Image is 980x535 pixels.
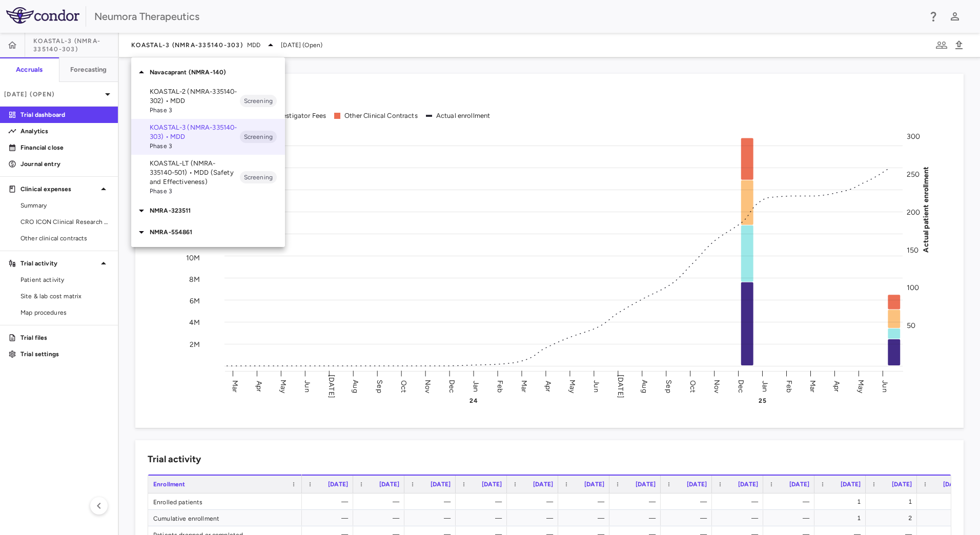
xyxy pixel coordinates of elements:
span: Phase 3 [150,187,240,196]
div: Navacaprant (NMRA-140) [131,61,285,83]
span: Phase 3 [150,106,240,115]
span: Screening [240,96,277,106]
p: KOASTAL-2 (NMRA-335140-302) • MDD [150,87,240,106]
p: KOASTAL-3 (NMRA-335140-303) • MDD [150,123,240,141]
div: KOASTAL-LT (NMRA-335140-501) • MDD (Safety and Effectiveness)Phase 3Screening [131,155,285,200]
p: NMRA-554861 [150,228,285,237]
div: NMRA-554861 [131,221,285,243]
p: NMRA-323511 [150,206,285,215]
div: NMRA-323511 [131,200,285,221]
div: KOASTAL-2 (NMRA-335140-302) • MDDPhase 3Screening [131,83,285,119]
div: KOASTAL-3 (NMRA-335140-303) • MDDPhase 3Screening [131,119,285,155]
span: Screening [240,173,277,182]
p: Navacaprant (NMRA-140) [150,68,285,77]
p: KOASTAL-LT (NMRA-335140-501) • MDD (Safety and Effectiveness) [150,159,240,187]
span: Screening [240,132,277,141]
span: Phase 3 [150,141,240,151]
